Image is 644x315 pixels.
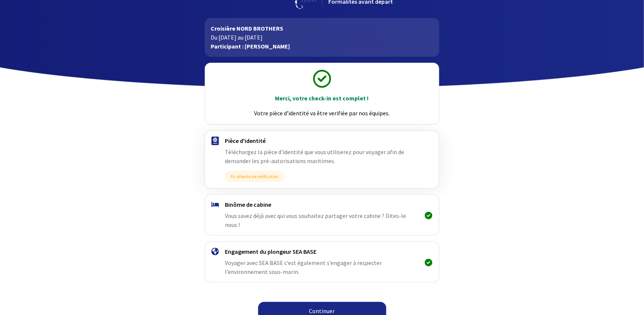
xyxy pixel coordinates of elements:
p: Merci, votre check-in est complet ! [212,94,432,103]
span: Téléchargez la pièce d'identité que vous utiliserez pour voyager afin de demander les pré-autoris... [225,148,404,165]
p: Croisière NORD BROTHERS [211,24,433,33]
p: Participant : [PERSON_NAME] [211,42,433,51]
p: Votre pièce d’identité va être verifiée par nos équipes. [212,109,432,118]
span: Vous savez déjà avec qui vous souhaitez partager votre cabine ? Dites-le nous ! [225,212,406,228]
p: Du [DATE] au [DATE] [211,33,433,42]
img: engagement.svg [211,248,219,255]
img: binome.svg [211,202,219,207]
h4: Binôme de cabine [225,201,419,208]
span: En attente de vérification [225,171,285,182]
h4: Engagement du plongeur SEA BASE [225,248,419,255]
span: Voyager avec SEA BASE c’est également s’engager à respecter l’environnement sous-marin. [225,259,382,275]
img: passport.svg [211,137,219,145]
h4: Pièce d'identité [225,137,419,144]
